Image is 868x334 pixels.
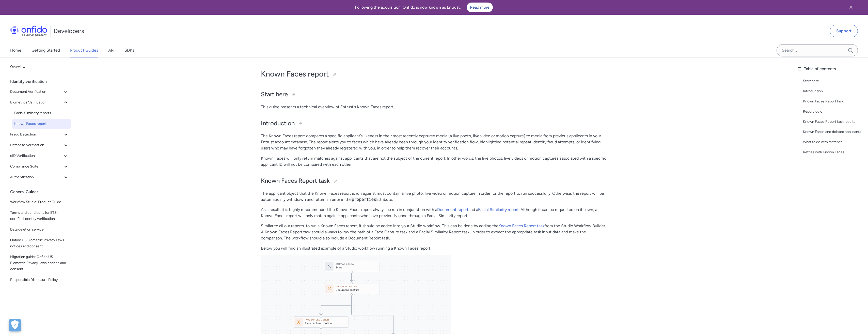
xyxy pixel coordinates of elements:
p: Similar to all our reports, to run a Known Faces report, it should be added into your Studio work... [261,223,606,241]
span: Terms and conditions for ETSI certified identity verification [10,210,69,222]
button: Database Verification [8,140,71,150]
span: Workflow Studio: Product Guide [10,199,69,205]
a: Report logic [803,109,864,115]
span: eID Verification [10,153,63,159]
a: Known Faces report [12,119,71,129]
div: Identity verification [10,77,73,87]
button: Authentication [8,172,71,182]
img: Onfido Logo [10,26,47,36]
a: Overview [8,62,71,72]
span: Onfido US Biometric Privacy Laws notices and consent [10,237,69,249]
a: API [108,43,114,57]
a: Facial Similarity report [478,207,519,212]
p: As a result, it is highly recommended the Known Faces report always be run in conjunction with a ... [261,207,606,219]
a: Workflow Studio: Product Guide [8,197,71,207]
button: Close banner [842,1,860,14]
button: Biometrics Verification [8,97,71,108]
p: This guide presents a technical overview of Entrust's Known Faces report. [261,104,606,110]
button: eID Verification [8,151,71,161]
span: Migration guide: Onfido US Biometric Privacy Laws notices and consent [10,254,69,272]
p: Known Faces will only return matches against applicants that are not the subject of the current r... [261,155,606,168]
h1: Developers [54,27,84,35]
a: What to do with matches [803,139,864,145]
a: Getting Started [31,43,60,57]
a: Introduction [803,88,864,94]
span: Fraud Detection [10,131,63,138]
a: SDKs [124,43,134,57]
span: Authentication [10,174,63,180]
p: The Known Faces report compares a specific applicant’s likeness in their most recently captured m... [261,133,606,151]
span: Facial Similarity reports [14,110,69,116]
div: Following the acquisition, Onfido is now known as Entrust. [6,3,842,12]
input: Onfido search input field [777,44,858,56]
a: Known Faces and deleted applicants [803,129,864,135]
span: Data deletion service [10,226,69,233]
button: Open Preferences [9,319,21,331]
a: Document report [437,207,468,212]
p: Below you will find an illustrated example of a Studio workflow running a Known Faces report: [261,245,606,251]
a: Terms and conditions for ETSI certified identity verification [8,208,71,224]
a: Migration guide: Onfido US Biometric Privacy Laws notices and consent [8,252,71,274]
span: Biometrics Verification [10,99,63,105]
code: properties [352,197,376,202]
p: The applicant object that the Known Faces report is run against must contain a live photo, live v... [261,190,606,203]
a: Read more [467,3,493,12]
a: Data deletion service [8,224,71,235]
a: Start here [803,78,864,84]
h1: Known Faces report [261,69,606,79]
span: Compliance Suite [10,163,63,170]
svg: Close banner [848,4,854,10]
a: Retries with Known Faces [803,149,864,155]
span: Known Faces report [14,121,69,127]
a: Responsible Disclosure Policy [8,275,71,285]
div: Cookie Preferences [9,319,21,331]
a: Support [830,25,858,37]
button: Compliance Suite [8,161,71,172]
a: Facial Similarity reports [12,108,71,118]
a: Onfido US Biometric Privacy Laws notices and consent [8,235,71,251]
button: Document Verification [8,87,71,97]
h2: Start here [261,90,606,99]
div: Table of contents [796,66,864,72]
span: Responsible Disclosure Policy [10,277,69,283]
div: General Guides [10,187,73,197]
span: Overview [10,64,69,70]
button: Fraud Detection [8,129,71,140]
span: Database Verification [10,142,63,148]
span: Document Verification [10,89,63,95]
h2: Introduction [261,119,606,128]
a: Known Faces Report task [803,98,864,104]
a: Known Faces Report task [498,223,544,228]
a: Product Guides [70,43,98,57]
a: Home [10,43,21,57]
h2: Known Faces Report task [261,177,606,185]
a: Known Faces Report task results [803,119,864,125]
